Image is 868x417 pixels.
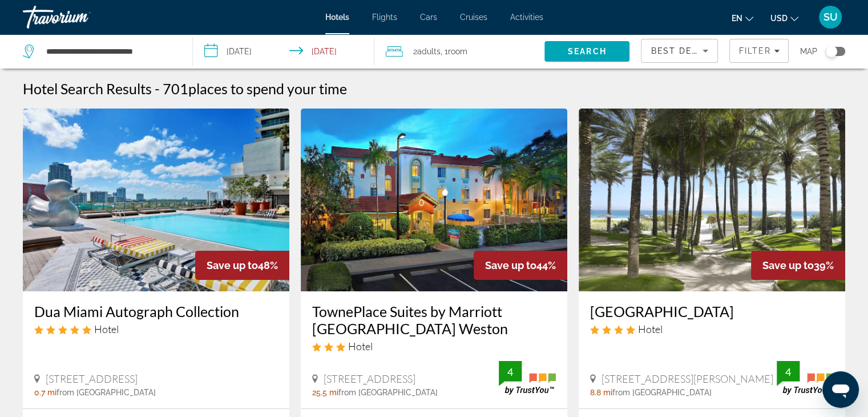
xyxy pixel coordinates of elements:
[568,47,607,56] span: Search
[460,13,487,22] a: Cruises
[499,361,556,395] img: TrustYou guest rating badge
[312,388,338,397] span: 25.5 mi
[499,365,522,379] div: 4
[485,259,536,271] span: Save up to
[651,44,708,58] mat-select: Sort by
[777,365,800,379] div: 4
[34,323,278,335] div: 5 star Hotel
[601,372,773,385] span: [STREET_ADDRESS][PERSON_NAME]
[510,13,543,22] a: Activities
[590,303,834,320] a: [GEOGRAPHIC_DATA]
[188,80,347,97] span: places to spend your time
[312,340,556,352] div: 3 star Hotel
[45,43,175,60] input: Search hotel destination
[612,388,712,397] span: from [GEOGRAPHIC_DATA]
[822,371,859,408] iframe: Button to launch messaging window
[441,43,467,59] span: , 1
[23,2,137,32] a: Travorium
[638,323,663,335] span: Hotel
[34,303,278,320] a: Dua Miami Autograph Collection
[732,10,753,26] button: Change language
[413,43,441,59] span: 2
[800,43,817,59] span: Map
[338,388,438,397] span: from [GEOGRAPHIC_DATA]
[770,14,788,23] span: USD
[579,109,845,291] img: Grand Beach Hotel Surfside
[448,47,467,56] span: Room
[193,34,374,69] button: Select check in and out date
[372,13,397,22] a: Flights
[163,80,347,97] h2: 701
[777,361,834,395] img: TrustYou guest rating badge
[817,46,845,57] button: Toggle map
[325,13,349,22] a: Hotels
[729,39,789,63] button: Filters
[823,11,838,23] span: SU
[155,80,160,97] span: -
[651,46,710,55] span: Best Deals
[474,251,567,280] div: 44%
[94,323,119,335] span: Hotel
[374,34,544,69] button: Travelers: 2 adults, 0 children
[420,13,437,22] a: Cars
[417,47,441,56] span: Adults
[751,251,845,280] div: 39%
[207,259,258,271] span: Save up to
[815,5,845,29] button: User Menu
[324,372,415,385] span: [STREET_ADDRESS]
[23,80,152,97] h1: Hotel Search Results
[34,388,56,397] span: 0.7 mi
[590,323,834,335] div: 4 star Hotel
[544,41,629,62] button: Search
[770,10,798,26] button: Change currency
[348,340,373,352] span: Hotel
[312,303,556,337] a: TownePlace Suites by Marriott [GEOGRAPHIC_DATA] Weston
[762,259,814,271] span: Save up to
[738,46,771,55] span: Filter
[46,372,138,385] span: [STREET_ADDRESS]
[590,388,612,397] span: 8.8 mi
[732,14,742,23] span: en
[195,251,289,280] div: 48%
[23,109,289,291] img: Dua Miami Autograph Collection
[301,109,567,291] img: TownePlace Suites by Marriott Fort Lauderdale Weston
[56,388,156,397] span: from [GEOGRAPHIC_DATA]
